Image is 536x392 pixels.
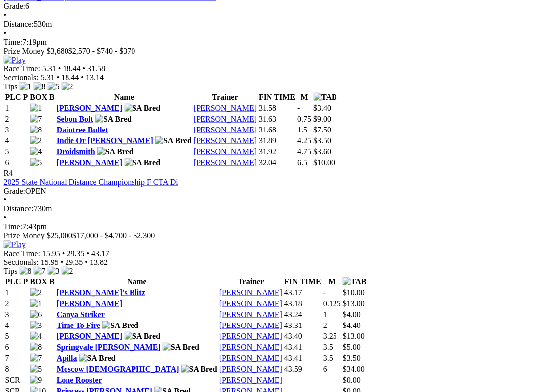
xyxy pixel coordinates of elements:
[284,299,322,309] td: 43.18
[62,267,73,276] img: 2
[72,231,155,240] span: $17,000 - $4,700 - $2,300
[343,310,361,319] span: $4.00
[4,204,34,213] span: Distance:
[4,196,7,204] span: •
[56,277,218,287] th: Name
[343,354,361,362] span: $3.50
[30,376,42,385] img: 9
[5,114,29,124] td: 2
[92,249,110,258] span: 43.17
[5,321,29,330] td: 4
[62,73,79,82] span: 18.44
[66,258,83,266] span: 29.35
[49,93,55,101] span: B
[5,288,29,298] td: 1
[5,136,29,146] td: 4
[4,258,39,266] span: Sectionals:
[155,136,192,145] img: SA Bred
[219,288,282,297] a: [PERSON_NAME]
[4,56,26,65] img: Play
[219,354,282,362] a: [PERSON_NAME]
[57,354,77,362] a: Apilla
[298,104,300,112] text: -
[4,73,39,82] span: Sectionals:
[181,365,217,374] img: SA Bred
[4,231,532,240] div: Prize Money $25,000
[284,321,322,330] td: 43.31
[4,249,40,258] span: Race Time:
[95,115,132,124] img: SA Bred
[57,288,145,297] a: [PERSON_NAME]'s Blitz
[194,126,257,134] a: [PERSON_NAME]
[30,104,42,113] img: 1
[343,277,367,286] img: TAB
[4,222,23,231] span: Time:
[4,38,532,47] div: 7:19pm
[343,365,365,373] span: $34.00
[30,277,48,286] span: BOX
[5,277,21,286] span: PLC
[57,365,179,373] a: Moscow [DEMOGRAPHIC_DATA]
[90,258,108,266] span: 13.82
[194,104,257,112] a: [PERSON_NAME]
[314,104,332,112] span: $3.40
[297,92,312,102] th: M
[259,125,296,135] td: 31.68
[30,354,42,363] img: 7
[284,364,322,374] td: 43.59
[42,65,56,73] span: 5.31
[5,125,29,135] td: 3
[343,288,365,297] span: $10.00
[323,277,341,287] th: M
[194,136,257,145] a: [PERSON_NAME]
[30,115,42,124] img: 7
[5,93,21,101] span: PLC
[4,204,532,213] div: 730m
[314,158,335,167] span: $10.00
[314,136,332,145] span: $3.50
[4,187,26,195] span: Grade:
[4,222,532,231] div: 7:43pm
[4,20,34,28] span: Distance:
[4,2,532,11] div: 6
[63,65,81,73] span: 18.44
[4,267,18,275] span: Tips
[67,249,85,258] span: 29.35
[259,158,296,168] td: 32.04
[5,310,29,320] td: 3
[4,213,7,222] span: •
[298,147,312,156] text: 4.75
[41,258,59,266] span: 15.95
[125,332,161,341] img: SA Bred
[219,376,282,384] a: [PERSON_NAME]
[62,249,65,258] span: •
[343,376,361,384] span: $0.00
[323,310,327,319] text: 1
[193,92,257,102] th: Trainer
[57,136,153,145] a: Indie Or [PERSON_NAME]
[298,115,312,123] text: 0.75
[194,115,257,123] a: [PERSON_NAME]
[4,20,532,29] div: 530m
[323,365,327,373] text: 6
[57,126,108,134] a: Daintree Bullet
[34,267,46,276] img: 7
[4,2,26,10] span: Grade:
[314,147,332,156] span: $3.60
[125,158,161,167] img: SA Bred
[219,365,282,373] a: [PERSON_NAME]
[57,332,122,340] a: [PERSON_NAME]
[343,321,361,329] span: $4.40
[284,342,322,352] td: 43.41
[259,147,296,157] td: 31.92
[30,126,42,134] img: 8
[57,299,122,308] a: [PERSON_NAME]
[88,65,106,73] span: 31.58
[42,249,60,258] span: 15.95
[5,158,29,168] td: 6
[57,158,122,167] a: [PERSON_NAME]
[23,93,28,101] span: P
[323,288,326,297] text: -
[58,65,61,73] span: •
[5,147,29,157] td: 5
